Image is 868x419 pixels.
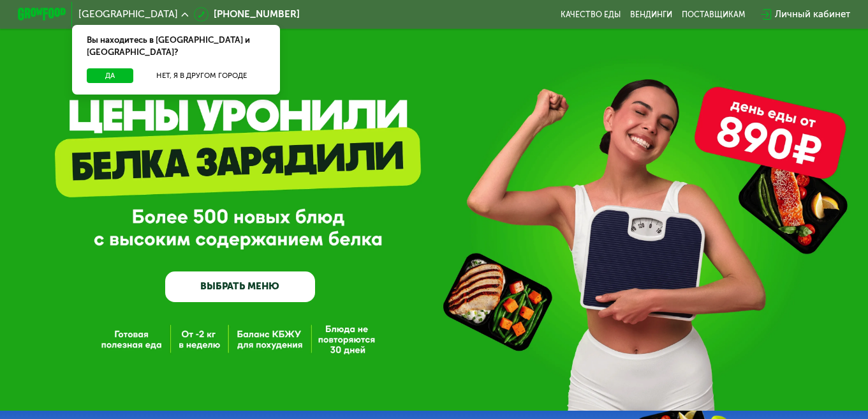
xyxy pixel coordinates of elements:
[72,25,279,68] div: Вы находитесь в [GEOGRAPHIC_DATA] и [GEOGRAPHIC_DATA]?
[194,7,299,22] a: [PHONE_NUMBER]
[87,68,133,83] button: Да
[78,10,178,19] span: [GEOGRAPHIC_DATA]
[682,10,745,19] div: поставщикам
[561,10,621,19] a: Качество еды
[165,271,315,301] a: ВЫБРАТЬ МЕНЮ
[138,68,265,83] button: Нет, я в другом городе
[630,10,672,19] a: Вендинги
[775,7,850,22] div: Личный кабинет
